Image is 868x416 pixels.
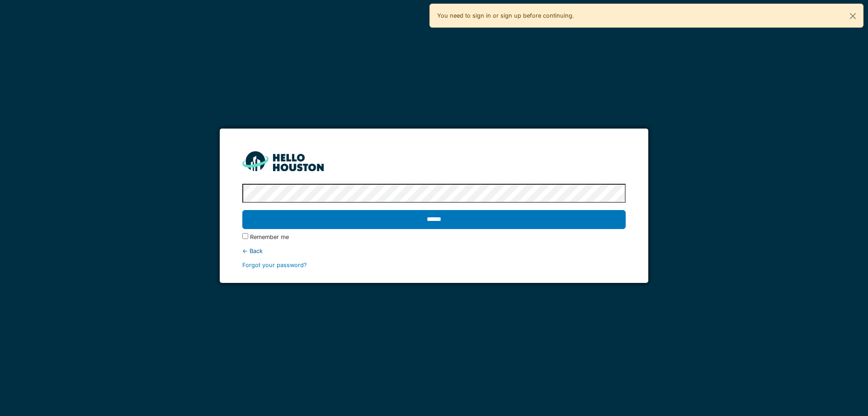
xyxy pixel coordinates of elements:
div: ← Back [242,247,625,255]
button: Close [843,4,863,28]
a: Forgot your password? [242,262,307,268]
img: HH_line-BYnF2_Hg.png [242,151,324,171]
div: You need to sign in or sign up before continuing. [429,4,863,28]
label: Remember me [250,233,289,241]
